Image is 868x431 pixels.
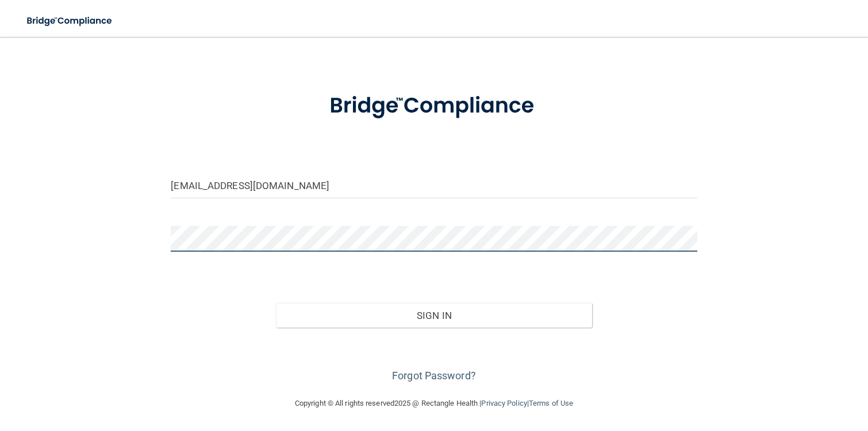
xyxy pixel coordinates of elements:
img: bridge_compliance_login_screen.278c3ca4.svg [307,78,562,134]
a: Privacy Policy [481,399,527,407]
iframe: Drift Widget Chat Controller [669,349,854,395]
img: bridge_compliance_login_screen.278c3ca4.svg [17,9,123,33]
a: Forgot Password? [392,370,476,382]
button: Sign In [276,303,592,328]
a: Terms of Use [529,399,573,407]
div: Copyright © All rights reserved 2025 @ Rectangle Health | | [224,385,644,422]
input: Email [171,172,697,198]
